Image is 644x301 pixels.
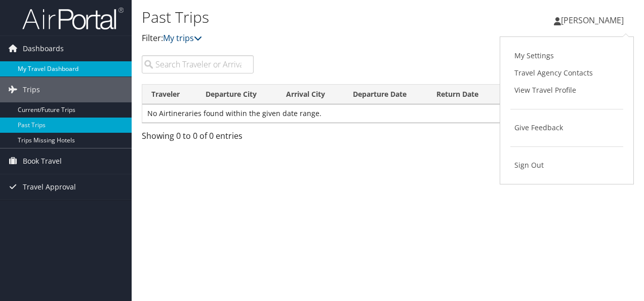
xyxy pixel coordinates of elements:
[497,85,581,104] th: Agency Locator: activate to sort column ascending
[142,32,470,45] p: Filter:
[561,15,624,26] span: [PERSON_NAME]
[23,77,40,102] span: Trips
[23,174,76,200] span: Travel Approval
[142,85,196,104] th: Traveler: activate to sort column ascending
[23,148,62,174] span: Book Travel
[196,85,277,104] th: Departure City: activate to sort column ascending
[142,7,470,28] h1: Past Trips
[163,32,202,44] a: My trips
[510,82,623,99] a: View Travel Profile
[510,119,623,136] a: Give Feedback
[510,64,623,82] a: Travel Agency Contacts
[22,7,124,30] img: airportal-logo.png
[142,130,254,147] div: Showing 0 to 0 of 0 entries
[23,36,64,61] span: Dashboards
[510,157,623,174] a: Sign Out
[427,85,497,104] th: Return Date: activate to sort column ascending
[142,104,633,123] td: No Airtineraries found within the given date range.
[510,47,623,64] a: My Settings
[554,5,634,35] a: [PERSON_NAME]
[344,85,427,104] th: Departure Date: activate to sort column ascending
[142,55,254,73] input: Search Traveler or Arrival City
[277,85,343,104] th: Arrival City: activate to sort column ascending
